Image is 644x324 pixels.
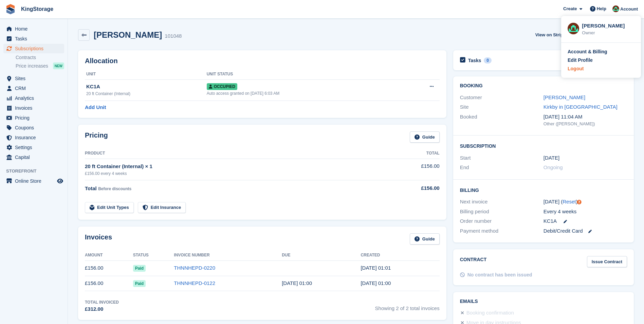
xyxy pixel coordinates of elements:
[361,280,391,286] time: 2025-08-22 00:00:31 UTC
[582,22,634,28] div: [PERSON_NAME]
[3,113,64,123] a: menu
[282,250,361,261] th: Due
[466,309,514,317] div: Booking confirmation
[3,143,64,152] a: menu
[3,152,64,162] a: menu
[410,131,440,143] a: Guide
[484,57,492,64] div: 0
[133,280,146,287] span: Paid
[174,280,215,286] a: THNNHEPD-0122
[568,57,634,64] a: Edit Profile
[15,176,56,186] span: Online Store
[460,186,627,193] h2: Billing
[467,271,532,278] div: No contract has been issued
[98,186,131,191] span: Before discounts
[544,94,585,100] a: [PERSON_NAME]
[5,4,16,14] img: stora-icon-8386f47178a22dfd0bd8f6a31ec36ba5ce8667c1dd55bd0f319d3a0aa187defe.svg
[15,113,56,123] span: Pricing
[207,83,237,90] span: Occupied
[15,24,56,34] span: Home
[85,305,119,313] div: £312.00
[468,57,481,64] h2: Tasks
[568,48,634,55] a: Account & Billing
[563,199,576,204] a: Reset
[582,30,634,36] div: Owner
[385,184,439,192] div: £156.00
[3,123,64,132] a: menu
[460,198,544,206] div: Next invoice
[544,164,563,170] span: Ongoing
[85,131,108,143] h2: Pricing
[15,34,56,43] span: Tasks
[544,121,627,127] div: Other ([PERSON_NAME])
[544,198,627,206] div: [DATE] ( )
[544,208,627,216] div: Every 4 weeks
[576,199,582,205] div: Tooltip anchor
[6,168,68,175] span: Storefront
[86,91,207,97] div: 20 ft Container (Internal)
[597,5,606,12] span: Help
[15,143,56,152] span: Settings
[174,265,215,271] a: THNNHEPD-0220
[94,30,162,39] h2: [PERSON_NAME]
[85,233,112,245] h2: Invoices
[85,104,106,111] a: Add Unit
[568,65,584,72] div: Logout
[544,227,627,235] div: Debit/Credit Card
[85,57,440,65] h2: Allocation
[460,94,544,102] div: Customer
[544,104,618,110] a: Kirkby in [GEOGRAPHIC_DATA]
[460,227,544,235] div: Payment method
[3,93,64,103] a: menu
[15,152,56,162] span: Capital
[56,177,64,185] a: Preview store
[460,256,487,267] h2: Contract
[15,84,56,93] span: CRM
[568,65,634,72] a: Logout
[568,48,607,55] div: Account & Billing
[460,113,544,127] div: Booked
[563,5,577,12] span: Create
[3,24,64,34] a: menu
[85,299,119,305] div: Total Invoiced
[207,69,402,80] th: Unit Status
[612,5,619,12] img: John King
[85,69,207,80] th: Unit
[165,32,182,40] div: 101048
[544,113,627,121] div: [DATE] 11:04 AM
[568,57,593,64] div: Edit Profile
[138,202,186,213] a: Edit Insurance
[15,123,56,132] span: Coupons
[3,84,64,93] a: menu
[174,250,282,261] th: Invoice Number
[133,250,174,261] th: Status
[460,164,544,172] div: End
[3,44,64,53] a: menu
[15,133,56,142] span: Insurance
[620,6,638,13] span: Account
[3,103,64,113] a: menu
[375,299,440,313] span: Showing 2 of 2 total invoices
[410,233,440,245] a: Guide
[460,208,544,216] div: Billing period
[533,29,574,40] a: View on Stripe
[85,250,133,261] th: Amount
[207,90,402,96] div: Auto access granted on [DATE] 6:03 AM
[85,148,385,159] th: Product
[86,83,207,91] div: KC1A
[460,154,544,162] div: Start
[85,185,97,191] span: Total
[3,133,64,142] a: menu
[16,63,48,69] span: Price increases
[568,23,579,34] img: John King
[460,299,627,304] h2: Emails
[16,62,64,70] a: Price increases NEW
[282,280,312,286] time: 2025-08-23 00:00:00 UTC
[15,103,56,113] span: Invoices
[16,54,64,61] a: Contracts
[53,62,64,69] div: NEW
[85,202,134,213] a: Edit Unit Types
[15,74,56,83] span: Sites
[460,142,627,149] h2: Subscription
[385,148,439,159] th: Total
